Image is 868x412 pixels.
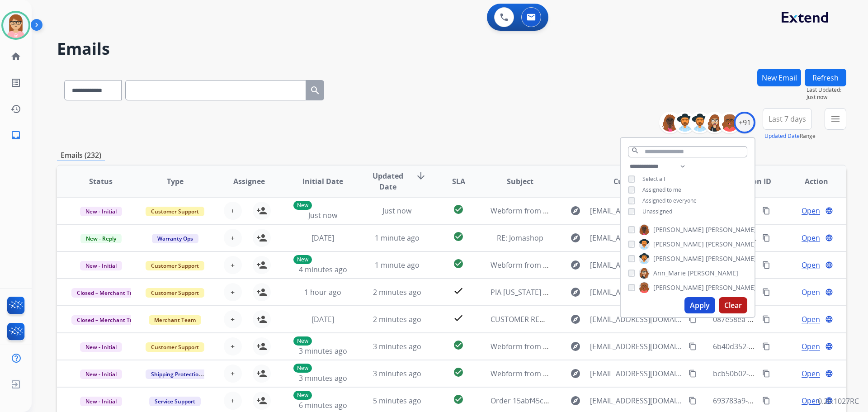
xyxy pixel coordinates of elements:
p: New [293,364,312,373]
mat-icon: inbox [10,130,21,141]
span: New - Initial [80,342,122,352]
span: Customer Support [146,342,204,352]
span: New - Initial [80,397,122,406]
span: CUSTOMER REQUEST - [PERSON_NAME] [ thread::LdVVDwFGANiUfXDLBw5Hbjk:: ] [491,314,764,324]
span: Webform from [EMAIL_ADDRESS][DOMAIN_NAME] on [DATE] [491,369,695,379]
span: [PERSON_NAME] [653,283,704,292]
mat-icon: content_copy [762,397,770,405]
mat-icon: history [10,104,21,114]
p: New [293,336,312,346]
mat-icon: content_copy [762,207,770,215]
span: + [231,368,235,379]
span: Open [802,232,820,243]
h2: Emails [57,40,846,58]
mat-icon: explore [570,287,581,298]
span: 3 minutes ago [299,346,347,356]
span: [EMAIL_ADDRESS][DOMAIN_NAME] [590,287,683,298]
span: Ann_Marie [653,269,686,278]
span: 6 minutes ago [299,400,347,410]
span: Initial Date [302,176,343,187]
mat-icon: check_circle [453,394,464,405]
span: [EMAIL_ADDRESS][DOMAIN_NAME] [590,232,683,243]
span: Customer Support [146,288,204,298]
button: + [224,202,242,220]
mat-icon: language [825,342,833,350]
mat-icon: content_copy [762,261,770,269]
mat-icon: explore [570,205,581,216]
span: [EMAIL_ADDRESS][DOMAIN_NAME] [590,205,683,216]
span: 4 minutes ago [299,265,347,275]
mat-icon: content_copy [762,342,770,350]
mat-icon: explore [570,368,581,379]
span: Order 15abf45c-5b9d-4528-a0c0-74d51e51f8b9 [491,396,650,406]
span: Just now [382,206,411,216]
span: [DATE] [311,314,334,324]
span: [EMAIL_ADDRESS][DOMAIN_NAME] [590,341,683,352]
span: [EMAIL_ADDRESS][DOMAIN_NAME] [590,368,683,379]
button: Clear [719,297,747,313]
button: Updated Date [764,133,800,140]
mat-icon: explore [570,260,581,270]
mat-icon: search [310,85,321,96]
span: 087e58ea-d9fe-48d1-afd9-504c99d1caf4 [713,314,848,324]
span: [PERSON_NAME] [706,225,756,234]
span: RE: Jomashop [497,233,543,243]
mat-icon: language [825,369,833,378]
mat-icon: check_circle [453,340,464,350]
mat-icon: language [825,288,833,296]
mat-icon: person_add [256,368,267,379]
span: Open [802,368,820,379]
span: Open [802,395,820,406]
button: + [224,365,242,383]
mat-icon: language [825,234,833,242]
mat-icon: content_copy [762,315,770,323]
mat-icon: explore [570,232,581,243]
span: 3 minutes ago [373,341,421,351]
mat-icon: search [631,147,639,155]
p: 0.20.1027RC [818,396,859,407]
button: + [224,256,242,274]
span: Updated Date [368,170,409,192]
span: [PERSON_NAME] [706,254,756,263]
mat-icon: arrow_downward [415,170,426,181]
span: Status [89,176,113,187]
mat-icon: list_alt [10,77,21,88]
span: Open [802,287,820,298]
span: [PERSON_NAME] [706,240,756,249]
span: Type [167,176,184,187]
span: 3 minutes ago [299,373,347,383]
mat-icon: check_circle [453,204,464,215]
span: 1 minute ago [375,260,420,270]
p: Emails (232) [57,150,105,161]
span: Last 7 days [769,117,806,121]
span: Assigned to everyone [642,197,697,204]
span: [PERSON_NAME] [688,269,738,278]
span: 6b40d352-e077-41b7-a088-01377601f51e [713,341,852,351]
button: + [224,337,242,355]
span: [PERSON_NAME] [653,240,704,249]
span: [EMAIL_ADDRESS][DOMAIN_NAME] [590,260,683,270]
mat-icon: person_add [256,314,267,325]
mat-icon: language [825,261,833,269]
button: Refresh [805,69,846,86]
mat-icon: content_copy [762,234,770,242]
span: Warranty Ops [152,234,198,243]
span: Just now [807,94,846,101]
span: + [231,260,235,270]
span: Shipping Protection [146,369,208,379]
p: New [293,255,312,264]
button: New Email [757,69,801,86]
button: + [224,283,242,301]
div: +91 [734,112,755,133]
span: Closed – Merchant Transfer [71,315,154,325]
mat-icon: explore [570,314,581,325]
span: + [231,395,235,406]
span: 2 minutes ago [373,287,421,297]
span: + [231,287,235,298]
button: + [224,392,242,410]
span: Open [802,341,820,352]
p: New [293,201,312,210]
span: [PERSON_NAME] [653,254,704,263]
mat-icon: person_add [256,395,267,406]
span: Webform from [EMAIL_ADDRESS][DOMAIN_NAME] on [DATE] [491,341,695,351]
